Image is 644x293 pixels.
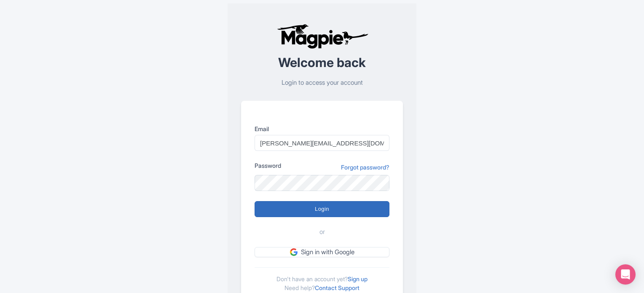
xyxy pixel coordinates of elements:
label: Password [255,161,281,170]
a: Forgot password? [341,163,389,172]
img: google.svg [290,248,298,256]
span: or [319,227,325,237]
input: Login [255,201,389,217]
img: logo-ab69f6fb50320c5b225c76a69d11143b.png [275,24,370,49]
label: Email [255,124,389,133]
input: you@example.com [255,135,389,151]
a: Contact Support [315,284,360,291]
div: Don't have an account yet? Need help? [255,267,389,292]
a: Sign in with Google [255,247,389,258]
div: Open Intercom Messenger [615,264,636,285]
h2: Welcome back [241,56,403,70]
p: Login to access your account [241,78,403,88]
a: Sign up [348,275,368,282]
